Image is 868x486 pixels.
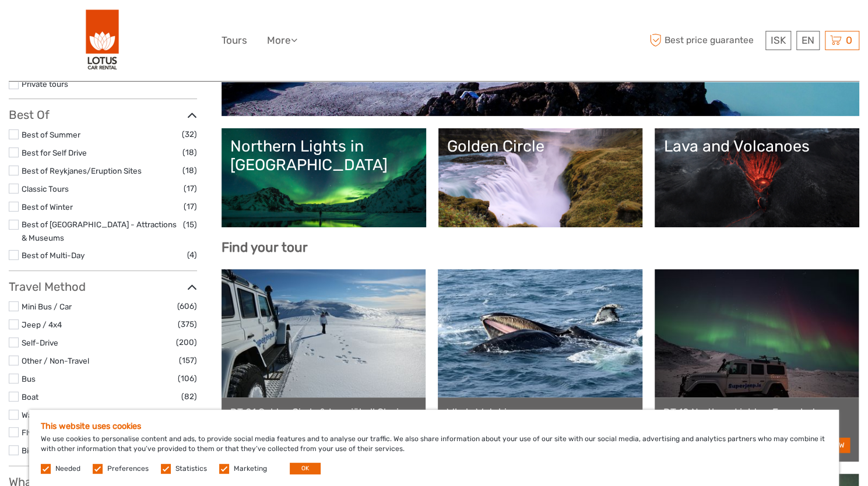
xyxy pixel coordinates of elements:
[22,251,85,260] a: Best of Multi-Day
[22,374,36,383] a: Bus
[234,464,267,474] label: Marketing
[663,406,850,430] a: DT 10 Northern Lights - Free photo service - Free retry
[22,184,69,193] a: Classic Tours
[267,32,297,49] a: More
[447,406,633,418] a: Whale Watching
[22,130,80,139] a: Best of Summer
[178,318,197,331] span: (375)
[447,137,634,156] div: Golden Circle
[22,356,89,365] a: Other / Non-Travel
[22,202,73,212] a: Best of Winter
[182,164,197,177] span: (18)
[230,406,417,418] a: DT 01 Golden Circle & Langjökull Glacier
[222,32,247,49] a: Tours
[230,137,417,219] a: Northern Lights in [GEOGRAPHIC_DATA]
[222,240,308,255] b: Find your tour
[182,408,197,421] span: (55)
[22,166,142,175] a: Best of Reykjanes/Eruption Sites
[844,34,854,46] span: 0
[771,34,786,46] span: ISK
[182,128,197,141] span: (32)
[663,137,851,156] div: Lava and Volcanoes
[176,336,197,349] span: (200)
[230,137,417,175] div: Northern Lights in [GEOGRAPHIC_DATA]
[22,148,87,157] a: Best for Self Drive
[22,410,49,420] a: Walking
[22,338,58,347] a: Self-Drive
[796,31,820,50] div: EN
[663,137,851,219] a: Lava and Volcanoes
[290,463,321,474] button: OK
[183,218,197,231] span: (15)
[181,390,197,403] span: (82)
[22,428,43,437] a: Flying
[41,421,827,431] h5: This website uses cookies
[29,410,839,486] div: We use cookies to personalise content and ads, to provide social media features and to analyse ou...
[22,79,68,89] a: Private tours
[9,280,197,294] h3: Travel Method
[22,392,38,402] a: Boat
[22,220,177,242] a: Best of [GEOGRAPHIC_DATA] - Attractions & Museums
[178,372,197,385] span: (106)
[9,108,197,122] h3: Best Of
[55,464,80,474] label: Needed
[177,300,197,313] span: (606)
[22,446,47,455] a: Bicycle
[184,200,197,213] span: (17)
[182,146,197,159] span: (18)
[646,31,762,50] span: Best price guarantee
[16,20,132,30] p: We're away right now. Please check back later!
[447,137,634,219] a: Golden Circle
[86,9,120,72] img: 443-e2bd2384-01f0-477a-b1bf-f993e7f52e7d_logo_big.png
[22,302,72,311] a: Mini Bus / Car
[22,320,62,329] a: Jeep / 4x4
[107,464,149,474] label: Preferences
[187,248,197,262] span: (4)
[179,354,197,367] span: (157)
[184,182,197,195] span: (17)
[134,18,148,32] button: Open LiveChat chat widget
[175,464,207,474] label: Statistics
